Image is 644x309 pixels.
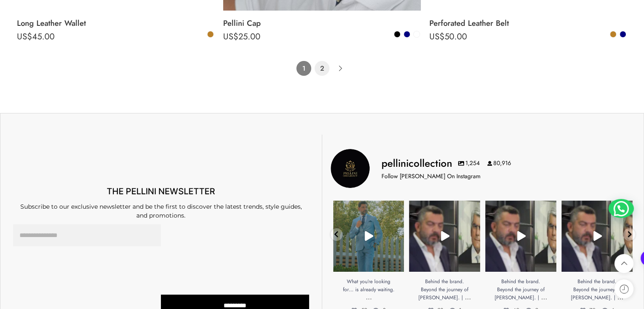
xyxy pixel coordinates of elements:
bdi: 50.00 [429,30,467,43]
a: Perforated Leather Belt [429,15,627,32]
span: US$ [429,30,445,43]
input: Email Address * [13,224,161,247]
span: US$ [17,30,32,43]
bdi: 25.00 [223,30,260,43]
span: US$ [223,30,238,43]
a: White [413,30,420,38]
span: 1,254 [458,159,480,168]
span: Subscribe to our exclusive newsletter and be the first to discover the latest trends, style guide... [20,203,302,219]
a: Page 2 [315,61,329,76]
span: Behind the brand. Beyond the journey of [PERSON_NAME]. | [571,278,621,301]
a: Pellini Cap [223,15,421,32]
a: Navy [619,30,627,38]
a: Black [393,30,401,38]
a: … [541,292,547,302]
a: … [465,292,471,302]
a: Camel [609,30,617,38]
p: Follow [PERSON_NAME] On Instagram [381,172,481,181]
bdi: 45.00 [17,30,55,43]
h3: pellinicollection [381,156,452,171]
span: THE PELLINI NEWSLETTER [107,186,215,196]
span: Page 1 [296,61,311,76]
span: Behind the brand. Beyond the journey of [PERSON_NAME]. | [495,278,544,301]
span: Behind the brand. Beyond the journey of [PERSON_NAME]. | [418,278,468,301]
a: Camel [207,30,214,38]
a: Navy [403,30,411,38]
span: What you’re looking for… is already waiting. [343,278,394,293]
a: … [365,292,371,302]
iframe: reCAPTCHA [161,224,230,285]
a: Long Leather Wallet [17,15,215,32]
a: Pellini Collection pellinicollection 1,254 80,916 Follow [PERSON_NAME] On Instagram [331,149,636,188]
span: 80,916 [487,159,511,168]
a: … [617,292,623,302]
nav: Product Pagination [17,61,627,77]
